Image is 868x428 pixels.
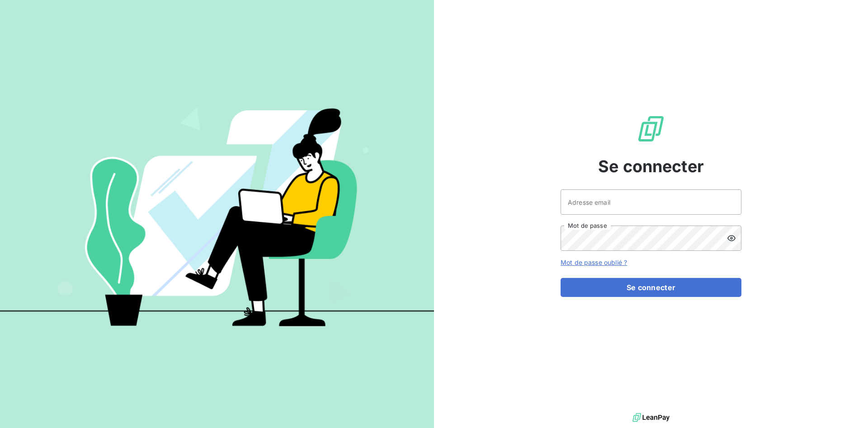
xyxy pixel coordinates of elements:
[561,278,741,297] button: Se connecter
[637,114,665,143] img: Logo LeanPay
[561,189,741,215] input: placeholder
[632,411,670,424] img: logo
[598,154,704,179] span: Se connecter
[561,259,627,266] a: Mot de passe oublié ?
